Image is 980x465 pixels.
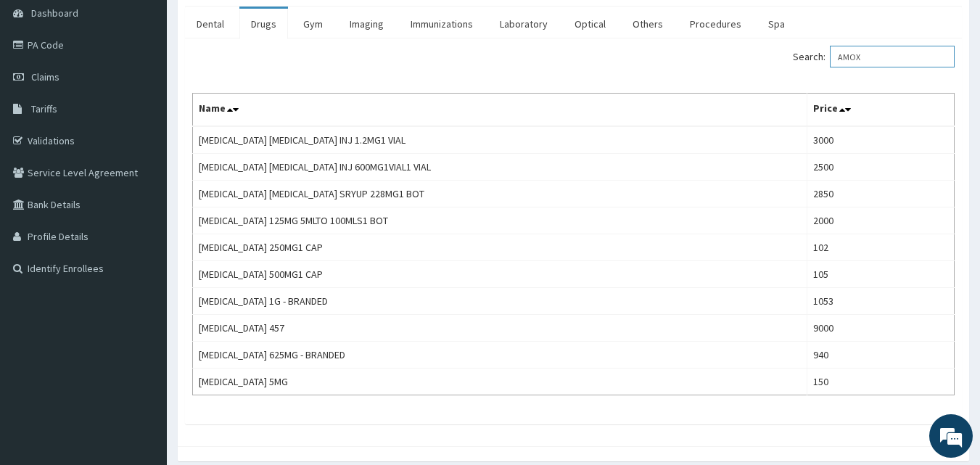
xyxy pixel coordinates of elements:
a: Optical [563,9,617,39]
a: Procedures [678,9,753,39]
td: [MEDICAL_DATA] 1G - BRANDED [193,288,807,315]
span: Dashboard [31,7,78,20]
a: Laboratory [488,9,559,39]
span: Tariffs [31,102,57,115]
td: 105 [807,261,954,288]
div: Minimize live chat window [238,7,273,42]
td: 102 [807,234,954,261]
td: [MEDICAL_DATA] [MEDICAL_DATA] SRYUP 228MG1 BOT [193,181,807,207]
td: 1053 [807,288,954,315]
img: d_794563401_company_1708531726252_794563401 [27,73,59,109]
th: Price [807,94,954,127]
textarea: Type your message and hit 'Enter' [7,310,276,361]
div: Chat with us now [75,81,244,100]
span: We're online! [84,140,200,287]
span: Claims [31,70,59,83]
a: Others [621,9,675,39]
td: [MEDICAL_DATA] 625MG - BRANDED [193,342,807,369]
th: Name [193,94,807,127]
td: 940 [807,342,954,369]
a: Spa [757,9,796,39]
td: [MEDICAL_DATA] 250MG1 CAP [193,234,807,261]
td: [MEDICAL_DATA] 5MG [193,369,807,395]
td: 2000 [807,207,954,234]
label: Search: [793,46,955,67]
a: Drugs [239,9,288,39]
a: Gym [292,9,334,39]
input: Search: [830,46,955,67]
a: Dental [185,9,236,39]
td: [MEDICAL_DATA] [MEDICAL_DATA] INJ 600MG1VIAL1 VIAL [193,154,807,181]
td: 2500 [807,154,954,181]
a: Imaging [338,9,395,39]
td: 150 [807,369,954,395]
td: 9000 [807,315,954,342]
td: [MEDICAL_DATA] 500MG1 CAP [193,261,807,288]
td: [MEDICAL_DATA] [MEDICAL_DATA] INJ 1.2MG1 VIAL [193,126,807,154]
a: Immunizations [399,9,485,39]
td: 2850 [807,181,954,207]
td: 3000 [807,126,954,154]
td: [MEDICAL_DATA] 457 [193,315,807,342]
td: [MEDICAL_DATA] 125MG 5MLTO 100MLS1 BOT [193,207,807,234]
